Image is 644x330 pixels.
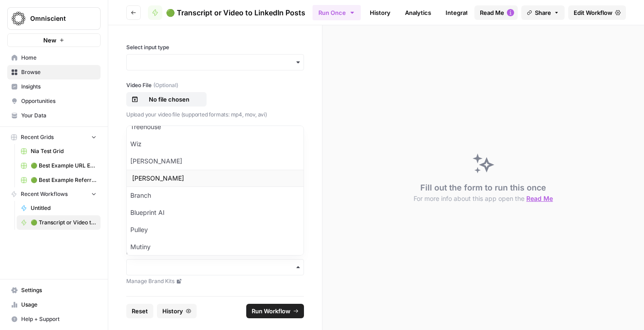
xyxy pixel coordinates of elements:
[21,83,97,91] span: Insights
[126,304,153,318] button: Reset
[21,133,54,141] span: Recent Grids
[126,110,304,119] p: Upload your video file (supported formats: mp4, mov, avi)
[252,307,290,316] span: Run Workflow
[17,215,101,230] a: 🟢 Transcript or Video to LinkedIn Posts
[153,81,178,89] span: (Optional)
[574,8,612,17] span: Edit Workflow
[17,201,101,215] a: Untitled
[7,187,101,201] button: Recent Workflows
[7,108,101,123] a: Your Data
[10,10,27,27] img: Omniscient Logo
[21,97,97,105] span: Opportunities
[7,51,101,65] a: Home
[17,173,101,187] a: 🟢 Best Example Referring Domains Finder Grid (1)
[414,194,553,203] button: For more info about this app open the Read Me
[21,112,97,120] span: Your Data
[7,312,101,326] button: Help + Support
[7,33,101,47] button: New
[400,5,437,20] a: Analytics
[30,14,85,23] span: Omniscient
[526,195,553,202] span: Read Me
[126,81,304,89] label: Video File
[132,307,148,316] span: Reset
[7,94,101,108] a: Opportunities
[414,181,553,203] div: Fill out the form to run this once
[127,170,304,187] div: [PERSON_NAME]
[43,36,56,45] span: New
[127,135,304,153] div: Wiz
[7,7,101,30] button: Workspace: Omniscient
[440,5,477,20] a: Integrate
[126,92,207,107] button: No file chosen
[127,238,304,256] div: Mutiny
[7,65,101,79] a: Browse
[7,297,101,312] a: Usage
[31,176,97,184] span: 🟢 Best Example Referring Domains Finder Grid (1)
[31,218,97,227] span: 🟢 Transcript or Video to LinkedIn Posts
[140,95,198,104] p: No file chosen
[21,54,97,62] span: Home
[568,5,626,20] a: Edit Workflow
[166,7,305,18] span: 🟢 Transcript or Video to LinkedIn Posts
[21,68,97,76] span: Browse
[17,144,101,158] a: Nia Test Grid
[21,286,97,294] span: Settings
[126,277,304,285] a: Manage Brand Kits
[126,43,304,51] label: Select input type
[474,5,518,20] button: Read Me
[127,221,304,238] div: Pulley
[127,187,304,204] div: Branch
[162,307,183,316] span: History
[127,153,304,170] div: [PERSON_NAME]
[21,315,97,323] span: Help + Support
[7,283,101,297] a: Settings
[21,190,68,198] span: Recent Workflows
[313,5,361,20] button: Run Once
[127,204,304,221] div: Blueprint AI
[480,8,504,17] span: Read Me
[364,5,396,20] a: History
[127,118,304,135] div: Treehouse
[7,79,101,94] a: Insights
[31,162,97,170] span: 🟢 Best Example URL Extractor Grid (3)
[521,5,565,20] button: Share
[157,304,197,318] button: History
[246,304,304,318] button: Run Workflow
[31,204,97,212] span: Untitled
[17,158,101,173] a: 🟢 Best Example URL Extractor Grid (3)
[148,5,305,20] a: 🟢 Transcript or Video to LinkedIn Posts
[7,130,101,144] button: Recent Grids
[535,8,551,17] span: Share
[21,301,97,309] span: Usage
[31,147,97,155] span: Nia Test Grid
